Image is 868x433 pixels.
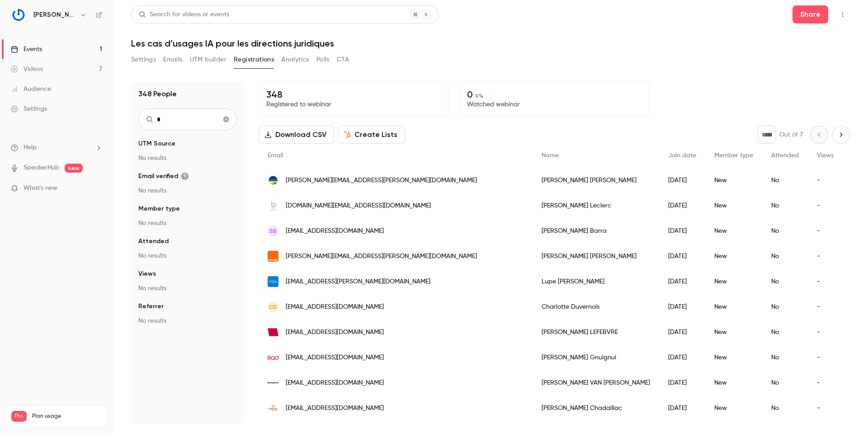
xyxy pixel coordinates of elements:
span: Help [24,143,37,152]
p: Registered to webinar [266,100,441,109]
span: UTM Source [138,139,175,148]
div: - [808,193,843,218]
span: SB [269,227,277,235]
p: No results [138,284,237,293]
div: New [705,370,762,395]
div: Charlotte Duvernois [533,294,659,320]
div: - [808,320,843,345]
span: Email verified [138,172,189,181]
button: Download CSV [259,126,334,144]
button: Share [793,5,828,24]
section: facet-groups [138,139,237,325]
div: New [705,193,762,218]
button: Clear search [219,112,233,127]
p: No results [138,154,237,163]
div: No [762,395,808,421]
span: Email [268,152,283,159]
div: New [705,168,762,193]
h6: [PERSON_NAME] [33,10,76,19]
div: Lupe [PERSON_NAME] [533,269,659,294]
span: Attended [771,152,799,159]
span: Attended [138,237,169,246]
p: Watched webinar [467,100,642,109]
h1: Les cas d’usages IA pour les directions juridiques [131,38,850,49]
img: orange.fr [268,251,278,262]
div: - [808,370,843,395]
span: [PERSON_NAME][EMAIL_ADDRESS][PERSON_NAME][DOMAIN_NAME] [286,176,477,185]
img: fonroche-lighting.com [268,403,278,414]
div: New [705,294,762,320]
img: bearingpoint.com [268,382,278,384]
div: - [808,168,843,193]
div: New [705,269,762,294]
button: Settings [131,52,156,67]
div: [PERSON_NAME] Gnuignui [533,345,659,370]
div: - [808,244,843,269]
span: [EMAIL_ADDRESS][DOMAIN_NAME] [286,404,384,413]
div: - [808,218,843,244]
span: new [65,164,83,173]
div: New [705,345,762,370]
div: [DATE] [659,269,705,294]
span: Pro [11,411,27,422]
a: SpeakerHub [24,163,59,173]
div: No [762,244,808,269]
button: Emails [163,52,182,67]
span: [EMAIL_ADDRESS][DOMAIN_NAME] [286,328,384,337]
span: [EMAIL_ADDRESS][DOMAIN_NAME] [286,302,384,312]
span: What's new [24,184,57,193]
div: [PERSON_NAME] VAN [PERSON_NAME] [533,370,659,395]
div: [PERSON_NAME] [PERSON_NAME] [533,168,659,193]
button: CTA [337,52,349,67]
div: New [705,244,762,269]
div: [DATE] [659,193,705,218]
span: [EMAIL_ADDRESS][DOMAIN_NAME] [286,378,384,388]
div: Audience [11,85,51,94]
button: Next page [832,126,850,144]
img: Gino LegalTech [11,8,26,22]
div: - [808,395,843,421]
span: Plan usage [32,413,102,420]
div: [DATE] [659,218,705,244]
div: - [808,269,843,294]
span: [PERSON_NAME][EMAIL_ADDRESS][PERSON_NAME][DOMAIN_NAME] [286,252,477,261]
span: [EMAIL_ADDRESS][DOMAIN_NAME] [286,226,384,236]
div: [PERSON_NAME] LEFEBVRE [533,320,659,345]
div: New [705,218,762,244]
span: Join date [668,152,696,159]
div: Events [11,45,42,54]
img: libertysurf.fr [268,355,278,360]
button: Analytics [281,52,309,67]
div: New [705,395,762,421]
div: Videos [11,65,43,74]
div: [DATE] [659,370,705,395]
div: [DATE] [659,320,705,345]
div: Settings [11,104,47,113]
div: No [762,294,808,320]
div: [PERSON_NAME] Leclerc [533,193,659,218]
span: Member type [714,152,753,159]
div: [PERSON_NAME] Chadaillac [533,395,659,421]
div: No [762,193,808,218]
img: fr.lactalis.com [268,276,278,287]
div: Search for videos or events [139,10,229,19]
img: ipassocies.fr [268,200,278,211]
span: CD [269,303,277,311]
span: [DOMAIN_NAME][EMAIL_ADDRESS][DOMAIN_NAME] [286,201,431,211]
h1: 348 People [138,89,177,99]
span: Name [542,152,559,159]
div: No [762,345,808,370]
div: [DATE] [659,244,705,269]
span: [EMAIL_ADDRESS][DOMAIN_NAME] [286,353,384,362]
span: Views [138,269,156,278]
p: No results [138,251,237,260]
div: [DATE] [659,395,705,421]
p: No results [138,186,237,195]
div: [DATE] [659,294,705,320]
button: UTM builder [190,52,226,67]
div: - [808,345,843,370]
div: No [762,168,808,193]
button: Registrations [234,52,274,67]
div: [DATE] [659,168,705,193]
img: fcconseil.com [268,327,278,338]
